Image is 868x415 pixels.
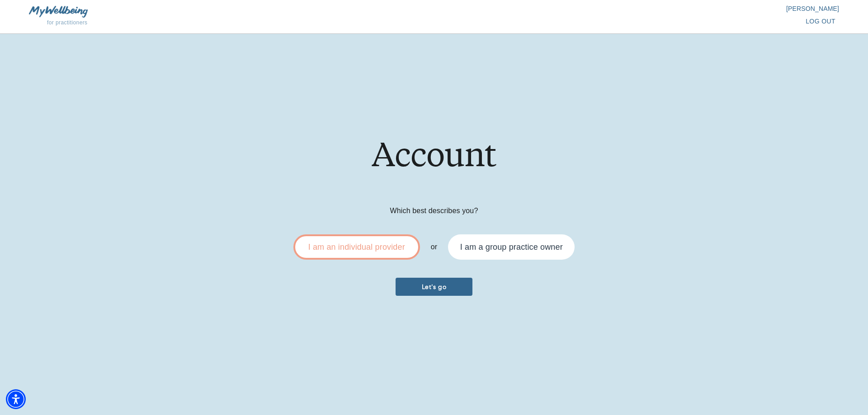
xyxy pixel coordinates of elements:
img: MyWellbeing [29,6,88,17]
div: Accessibility Menu [6,389,26,409]
div: I am a group practice owner [460,243,563,251]
button: Let's go [396,278,472,296]
h1: Account [85,139,784,205]
span: log out [806,16,835,27]
p: [PERSON_NAME] [434,4,839,13]
div: I am a group practice owner [448,234,575,260]
span: Let's go [399,283,469,291]
div: I am an individual provider [308,243,405,251]
p: or [431,242,438,252]
p: Which best describes you? [85,205,784,216]
span: for practitioners [47,19,88,26]
button: log out [802,13,839,30]
div: I am an individual provider [293,234,420,260]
